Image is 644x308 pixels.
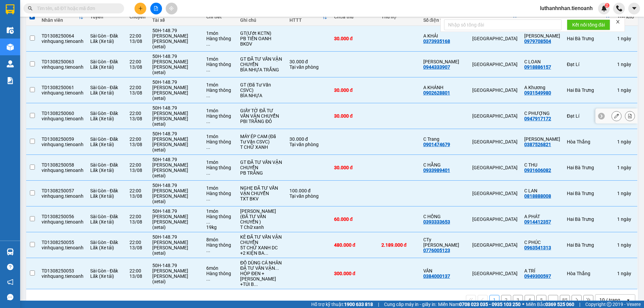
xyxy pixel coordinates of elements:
[129,33,146,39] div: 22:00
[240,196,282,201] div: TXT BKV
[42,136,84,142] div: TD1308250059
[289,188,327,193] div: 100.000 đ
[536,295,546,305] button: 5
[206,108,234,113] div: 1 món
[42,168,84,173] div: vinhquang.tienoanh
[7,248,14,255] img: warehouse-icon
[617,62,634,67] div: 1
[129,214,146,219] div: 22:00
[611,111,622,121] div: Sửa đơn hàng
[42,111,84,116] div: TD1308250060
[524,245,551,250] div: 0963541313
[621,62,631,67] span: ngày
[240,144,282,150] div: T CHỮ XANH
[444,19,561,30] input: Nhập số tổng đài
[545,302,574,307] strong: 0369 525 060
[572,21,605,28] span: Kết nối tổng đài
[42,188,84,193] div: TD1308250057
[206,41,210,47] span: ...
[289,142,327,147] div: Tại văn phòng
[42,85,84,90] div: TD1308250061
[513,295,523,305] button: 3
[42,245,84,250] div: vinhquang.tienoanh
[423,17,466,23] div: Số điện thoại
[206,242,234,253] div: Hàng thông thường
[42,33,84,39] div: TD1308250064
[423,85,466,90] div: A KHÁNH
[7,60,14,67] img: warehouse-icon
[42,90,84,96] div: vinhquang.tienoanh
[37,5,116,12] input: Tìm tên, số ĐT hoặc mã đơn
[240,134,282,144] div: MÁY ÉP CAM (Đã Tư Vấn CSVC)
[567,36,610,41] div: Hai Bà Trưng
[152,162,199,178] div: [PERSON_NAME] [PERSON_NAME] (xetai)
[524,188,560,193] div: C LAN
[289,17,322,23] div: HTTT
[522,303,524,306] span: ⚪️
[524,168,551,173] div: 0931606082
[206,237,234,242] div: 8 món
[152,28,199,33] div: 50H-148.79
[567,242,610,248] div: Hai Bà Trưng
[206,170,210,176] span: ...
[90,136,118,147] span: Sài Gòn - Đăk Lăk (Xe tải)
[524,116,551,121] div: 0947917172
[334,36,375,41] div: 30.000 đ
[152,208,199,214] div: 50H-148.79
[423,90,450,96] div: 0902628801
[7,264,13,270] span: question-circle
[152,54,199,59] div: 50H-148.79
[240,67,282,72] div: BÌA NHỰA TRẮNG
[621,191,631,196] span: ngày
[423,142,450,147] div: 0901474679
[240,185,282,196] div: NGHẸ ĐÃ TƯ VẤN VẬN CHUYỂN
[459,302,521,307] strong: 0708 023 035 - 0935 103 250
[560,295,570,305] button: 85
[206,82,234,87] div: 1 món
[607,302,611,307] span: copyright
[42,116,84,121] div: vinhquang.tienoanh
[154,6,158,11] span: file-add
[90,33,118,44] span: Sài Gòn - Đăk Lăk (Xe tải)
[240,56,282,67] div: GT ĐÃ TƯ VẤN VẬN CHUYỂN
[423,136,466,142] div: C Trang
[524,193,551,199] div: 0818888008
[90,162,118,173] span: Sài Gòn - Đăk Lăk (Xe tải)
[206,196,210,201] span: ...
[129,219,146,225] div: 13/08
[617,242,634,248] div: 1
[38,8,87,26] th: Toggle SortBy
[524,39,551,44] div: 0979708504
[42,142,84,147] div: vinhquang.tienoanh
[621,139,631,144] span: ngày
[90,188,118,199] span: Sài Gòn - Đăk Lăk (Xe tải)
[6,4,14,14] img: logo-vxr
[129,273,146,279] div: 13/08
[152,268,199,284] div: [PERSON_NAME] [PERSON_NAME] (xetai)
[567,165,610,170] div: Hai Bà Trưng
[423,219,450,225] div: 0393333653
[42,193,84,199] div: vinhquang.tienoanh
[7,77,14,84] img: solution-icon
[129,168,146,173] div: 13/08
[615,19,620,24] span: close
[344,302,373,307] strong: 1900 633 818
[129,64,146,70] div: 13/08
[206,208,234,214] div: 1 món
[152,136,199,152] div: [PERSON_NAME] [PERSON_NAME] (xetai)
[240,260,282,271] div: ĐỒ DÙNG CÁ NHÂN ĐÃ TƯ VẤN VẬN CHUYỂN
[524,273,551,279] div: 0949300597
[423,273,450,279] div: 0384000137
[472,165,518,170] div: [GEOGRAPHIC_DATA]
[334,271,375,276] div: 300.000 đ
[334,113,375,119] div: 30.000 đ
[129,90,146,96] div: 13/08
[206,219,210,225] span: ...
[423,168,450,173] div: 0933989401
[524,142,551,147] div: 0387526821
[472,113,518,119] div: [GEOGRAPHIC_DATA]
[129,142,146,147] div: 13/08
[206,139,234,150] div: Hàng thông thường
[631,5,637,11] span: caret-down
[334,242,375,248] div: 480.000 đ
